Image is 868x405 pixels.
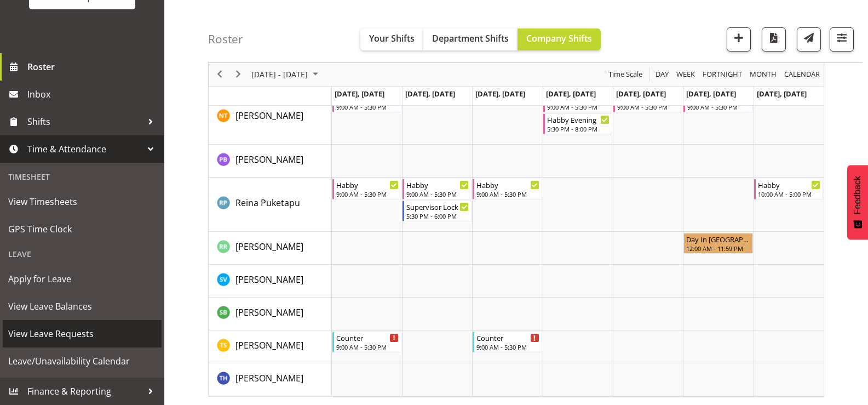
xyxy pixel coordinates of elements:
a: [PERSON_NAME] [235,153,303,166]
button: August 2025 [250,68,323,82]
span: [DATE] - [DATE] [250,68,309,82]
div: Habby Evening [547,114,610,125]
div: Habby [406,179,469,190]
span: [PERSON_NAME] [235,306,303,318]
td: Sasha Vandervalk resource [209,265,332,298]
span: Apply for Leave [8,271,156,287]
td: Peter Bunn resource [209,145,332,178]
span: Leave/Unavailability Calendar [8,353,156,369]
button: Previous [212,68,227,82]
div: Reina Puketapu"s event - Habby Begin From Sunday, August 31, 2025 at 10:00:00 AM GMT+12:00 Ends A... [754,179,823,199]
div: 9:00 AM - 5:30 PM [617,102,680,111]
span: [PERSON_NAME] [235,339,303,351]
div: 9:00 AM - 5:30 PM [406,190,469,198]
span: GPS Time Clock [8,221,156,237]
span: Week [675,68,696,82]
div: Tamara Straker"s event - Counter Begin From Wednesday, August 27, 2025 at 9:00:00 AM GMT+12:00 En... [473,332,542,352]
span: Month [749,68,778,82]
button: Feedback - Show survey [847,165,868,239]
span: View Leave Requests [8,326,156,342]
a: Reina Puketapu [235,196,300,209]
div: Ruth Robertson-Taylor"s event - Day In Lieu Begin From Saturday, August 30, 2025 at 12:00:00 AM G... [683,233,752,254]
div: Timesheet [3,166,162,188]
div: 9:00 AM - 5:30 PM [336,190,399,198]
div: Nicole Thomson"s event - Habby Evening Begin From Thursday, August 28, 2025 at 5:30:00 PM GMT+12:... [543,113,612,134]
span: Roster [27,59,159,75]
span: Finance & Reporting [27,383,142,400]
div: Reina Puketapu"s event - Habby Begin From Monday, August 25, 2025 at 9:00:00 AM GMT+12:00 Ends At... [332,179,401,199]
td: Nicole Thomson resource [209,90,332,145]
div: Reina Puketapu"s event - Habby Begin From Wednesday, August 27, 2025 at 9:00:00 AM GMT+12:00 Ends... [473,179,542,199]
div: previous period [210,63,229,86]
a: [PERSON_NAME] [235,273,303,286]
button: Filter Shifts [830,27,854,52]
button: Timeline Week [675,68,697,82]
span: View Leave Balances [8,298,156,315]
div: Tamara Straker"s event - Counter Begin From Monday, August 25, 2025 at 9:00:00 AM GMT+12:00 Ends ... [332,332,401,352]
span: [DATE], [DATE] [616,89,666,99]
div: 5:30 PM - 6:00 PM [406,212,469,220]
div: 9:00 AM - 5:30 PM [336,102,399,111]
td: Ruth Robertson-Taylor resource [209,232,332,265]
a: GPS Time Clock [3,215,162,243]
div: 9:00 AM - 5:30 PM [547,102,610,111]
div: August 25 - 31, 2025 [248,63,325,86]
span: calendar [783,68,821,82]
span: [PERSON_NAME] [235,153,303,166]
a: Apply for Leave [3,265,162,293]
td: Stephanie Burdan resource [209,298,332,330]
span: Shifts [27,113,142,130]
span: [PERSON_NAME] [235,273,303,286]
td: Tamara Straker resource [209,330,332,363]
div: 9:00 AM - 5:30 PM [336,343,399,351]
button: Download a PDF of the roster according to the set date range. [762,27,786,52]
div: Habby [476,179,539,190]
h4: Roster [208,33,243,45]
div: next period [229,63,248,86]
div: Day In [GEOGRAPHIC_DATA] [686,233,750,244]
button: Next [231,68,246,82]
button: Add a new shift [727,27,751,52]
a: View Timesheets [3,188,162,215]
span: Reina Puketapu [235,197,300,209]
button: Department Shifts [423,28,518,50]
span: Day [654,68,670,82]
td: Reina Puketapu resource [209,178,332,232]
div: 9:00 AM - 5:30 PM [687,102,750,111]
div: 5:30 PM - 8:00 PM [547,124,610,133]
span: Department Shifts [432,32,509,44]
a: [PERSON_NAME] [235,372,303,385]
span: [DATE], [DATE] [757,89,807,99]
span: View Timesheets [8,193,156,210]
span: [DATE], [DATE] [335,89,384,99]
div: 12:00 AM - 11:59 PM [686,244,750,253]
div: Counter [476,332,539,343]
div: Reina Puketapu"s event - Supervisor Lock Up Begin From Tuesday, August 26, 2025 at 5:30:00 PM GMT... [403,201,472,221]
span: [PERSON_NAME] [235,110,303,122]
a: View Leave Requests [3,320,162,347]
a: [PERSON_NAME] [235,109,303,122]
span: Time & Attendance [27,141,142,157]
div: Reina Puketapu"s event - Habby Begin From Tuesday, August 26, 2025 at 9:00:00 AM GMT+12:00 Ends A... [403,179,472,199]
a: Leave/Unavailability Calendar [3,347,162,375]
button: Month [783,68,822,82]
span: Inbox [27,86,159,102]
span: [DATE], [DATE] [405,89,455,99]
button: Send a list of all shifts for the selected filtered period to all rostered employees. [797,27,821,52]
button: Fortnight [701,68,744,82]
a: [PERSON_NAME] [235,240,303,253]
a: [PERSON_NAME] [235,306,303,319]
div: Counter [336,332,399,343]
a: [PERSON_NAME] [235,339,303,352]
span: [DATE], [DATE] [686,89,736,99]
div: 10:00 AM - 5:00 PM [758,190,820,198]
div: 9:00 AM - 5:30 PM [476,343,539,351]
td: Teresa Hawkins resource [209,363,332,396]
div: Habby [336,179,399,190]
button: Time Scale [607,68,645,82]
div: Supervisor Lock Up [406,201,469,212]
div: Habby [758,179,820,190]
span: Fortnight [702,68,743,82]
button: Company Shifts [518,28,601,50]
span: Time Scale [607,68,643,82]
